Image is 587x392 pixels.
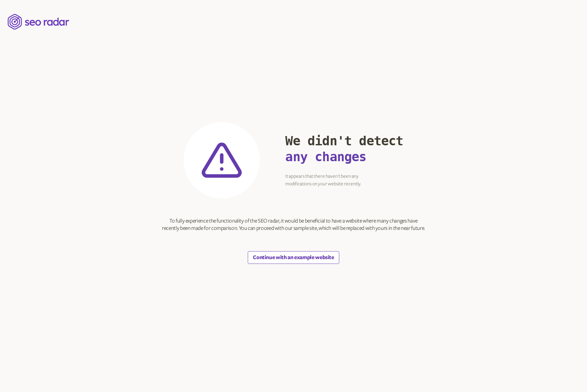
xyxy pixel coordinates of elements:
[285,172,403,188] h2: It appears that there haven't been any modifications on your website recently.
[285,149,366,164] span: any changes
[162,217,425,232] p: To fully experience the functionality of the SEO radar, it would be beneficial to have a website ...
[248,251,339,264] button: Continue with an example website
[285,133,403,165] h1: We didn't detect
